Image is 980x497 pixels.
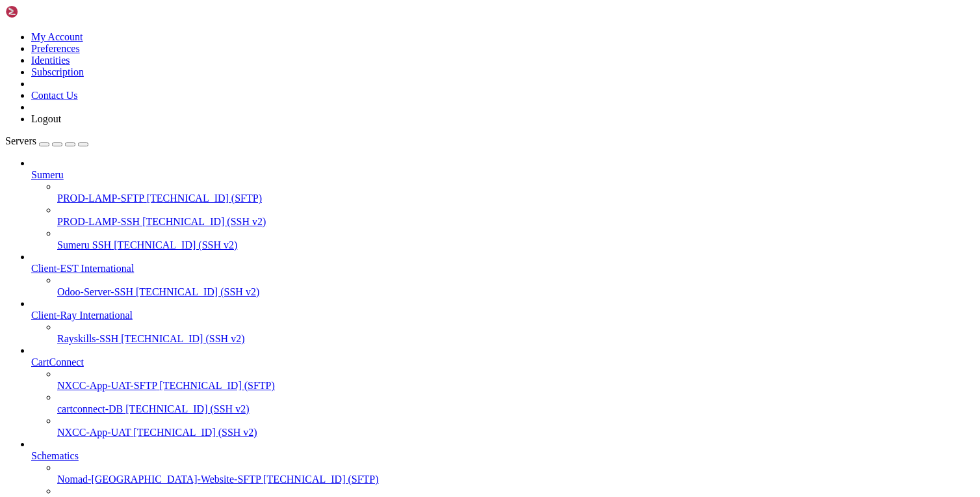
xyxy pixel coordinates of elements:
[31,169,975,181] a: Sumeru
[31,169,64,180] span: Sumeru
[31,43,80,54] a: Preferences
[57,228,975,251] li: Sumeru SSH [TECHNICAL_ID] (SSH v2)
[57,275,975,298] li: Odoo-Server-SSH [TECHNICAL_ID] (SSH v2)
[31,157,975,251] li: Sumeru
[57,204,975,228] li: PROD-LAMP-SSH [TECHNICAL_ID] (SSH v2)
[57,380,975,392] a: NXCC-App-UAT-SFTP [TECHNICAL_ID] (SFTP)
[121,333,244,344] span: [TECHNICAL_ID] (SSH v2)
[57,415,975,438] li: NXCC-App-UAT [TECHNICAL_ID] (SSH v2)
[31,31,83,42] a: My Account
[5,135,36,146] span: Servers
[57,474,975,485] a: Nomad-[GEOGRAPHIC_DATA]-Website-SFTP [TECHNICAL_ID] (SFTP)
[31,450,79,461] span: Schematics
[57,474,261,485] span: Nomad-[GEOGRAPHIC_DATA]-Website-SFTP
[57,193,975,204] a: PROD-LAMP-SFTP [TECHNICAL_ID] (SFTP)
[57,368,975,392] li: NXCC-App-UAT-SFTP [TECHNICAL_ID] (SFTP)
[57,380,157,391] span: NXCC-App-UAT-SFTP
[57,403,123,414] span: cartconnect-DB
[31,263,975,275] a: Client-EST International
[57,403,975,415] a: cartconnect-DB [TECHNICAL_ID] (SSH v2)
[114,239,237,250] span: [TECHNICAL_ID] (SSH v2)
[147,193,262,204] span: [TECHNICAL_ID] (SFTP)
[133,427,257,438] span: [TECHNICAL_ID] (SSH v2)
[31,263,134,274] span: Client-EST International
[31,298,975,345] li: Client-Ray International
[57,333,975,345] a: Rayskills-SSH [TECHNICAL_ID] (SSH v2)
[57,286,133,297] span: Odoo-Server-SSH
[57,239,975,251] a: Sumeru SSH [TECHNICAL_ID] (SSH v2)
[57,321,975,345] li: Rayskills-SSH [TECHNICAL_ID] (SSH v2)
[57,216,140,227] span: PROD-LAMP-SSH
[57,427,131,438] span: NXCC-App-UAT
[31,310,975,321] a: Client-Ray International
[57,239,111,250] span: Sumeru SSH
[142,216,266,227] span: [TECHNICAL_ID] (SSH v2)
[263,474,378,485] span: [TECHNICAL_ID] (SFTP)
[31,55,70,66] a: Identities
[31,251,975,298] li: Client-EST International
[31,310,133,321] span: Client-Ray International
[31,356,975,368] a: CartConnect
[5,5,80,18] img: Shellngn
[31,450,975,462] a: Schematics
[31,356,84,368] span: CartConnect
[31,90,78,101] a: Contact Us
[57,193,144,204] span: PROD-LAMP-SFTP
[57,462,975,485] li: Nomad-[GEOGRAPHIC_DATA]-Website-SFTP [TECHNICAL_ID] (SFTP)
[57,181,975,204] li: PROD-LAMP-SFTP [TECHNICAL_ID] (SFTP)
[57,392,975,415] li: cartconnect-DB [TECHNICAL_ID] (SSH v2)
[125,403,249,414] span: [TECHNICAL_ID] (SSH v2)
[57,427,975,438] a: NXCC-App-UAT [TECHNICAL_ID] (SSH v2)
[160,380,275,391] span: [TECHNICAL_ID] (SFTP)
[5,135,88,146] a: Servers
[136,286,259,297] span: [TECHNICAL_ID] (SSH v2)
[57,216,975,228] a: PROD-LAMP-SSH [TECHNICAL_ID] (SSH v2)
[57,286,975,298] a: Odoo-Server-SSH [TECHNICAL_ID] (SSH v2)
[57,333,118,344] span: Rayskills-SSH
[31,345,975,438] li: CartConnect
[31,66,84,77] a: Subscription
[31,113,61,124] a: Logout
